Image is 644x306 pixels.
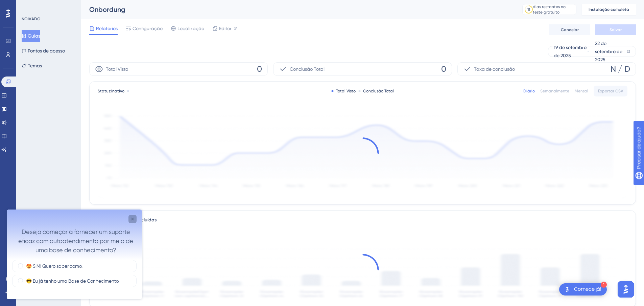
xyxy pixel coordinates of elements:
iframe: Iniciador do Assistente de IA do UserGuiding [616,279,636,300]
font: NOIVADO [22,17,41,21]
font: N / D [611,64,630,74]
font: Conclusão Total [290,66,325,72]
font: Cancelar [561,27,579,32]
font: Precisar de ajuda? [16,3,58,8]
font: Configuração [133,26,163,31]
font: 22 de setembro de 2025 [595,41,622,62]
iframe: Pesquisa de orientação ao usuário [7,210,142,299]
font: Diário [523,89,535,93]
font: Total Visto [106,66,128,72]
font: Instalação completa [589,7,629,12]
font: Total Visto [336,89,356,93]
button: Exportar CSV [594,86,627,96]
font: 0 [441,64,446,74]
font: Editor [219,26,232,31]
font: 0 [257,64,262,74]
button: Pontos de acesso [22,45,65,57]
font: Inativo [111,89,124,93]
button: Temas [22,60,42,72]
font: 19 de setembro de 2025 [554,45,587,58]
button: Guias [22,30,40,42]
div: Abra a lista de verificação Comece!, módulos restantes: 1 [559,283,607,296]
font: Salvar [610,27,622,32]
font: Relatórios [96,26,118,31]
button: Salvar [595,24,636,35]
img: imagem-do-lançador-texto-alternativo [563,285,571,293]
font: Guias [28,33,40,39]
font: Status: [98,89,111,93]
font: Mensal [575,89,588,93]
button: Instalação completa [582,4,636,15]
button: Cancelar [549,24,590,35]
font: Conclusão Total [363,89,394,93]
font: 11 [527,7,530,12]
font: Comece já! [574,286,601,292]
font: Temas [28,63,42,68]
font: Onbordung [89,5,125,14]
font: Pontos de acesso [28,48,65,53]
font: Localização [177,26,204,31]
font: Semanalmente [540,89,569,93]
font: dias restantes no teste gratuito [533,4,566,15]
font: Exportar CSV [598,89,623,93]
font: Taxa de conclusão [474,66,515,72]
font: 1 [603,283,605,287]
